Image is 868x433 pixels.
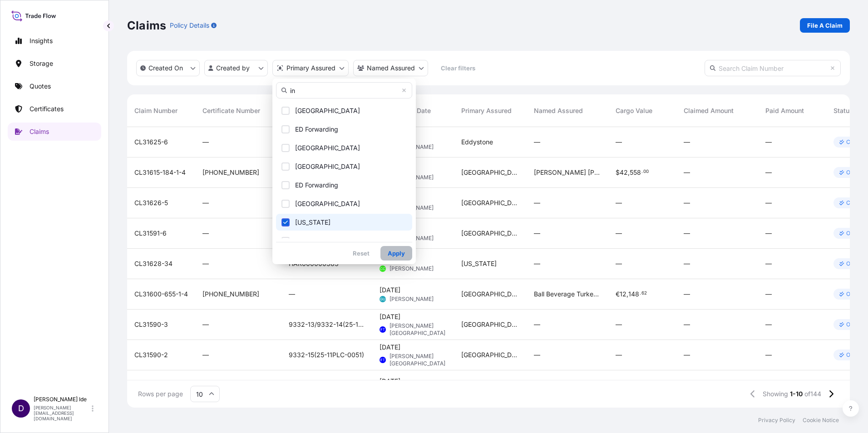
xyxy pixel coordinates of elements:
[276,158,412,175] button: [GEOGRAPHIC_DATA]
[380,246,412,261] button: Apply
[388,249,405,258] p: Apply
[276,177,412,193] button: ED Forwarding
[295,106,360,115] span: [GEOGRAPHIC_DATA]
[276,102,412,119] button: [GEOGRAPHIC_DATA]
[295,125,338,134] span: ED Forwarding
[295,218,330,227] span: [US_STATE]
[276,102,412,238] div: Select Option
[295,162,360,171] span: [GEOGRAPHIC_DATA]
[295,143,360,153] span: [GEOGRAPHIC_DATA]
[353,249,370,258] p: Reset
[276,214,412,231] button: [US_STATE]
[276,121,412,138] button: ED Forwarding
[295,199,360,208] span: [GEOGRAPHIC_DATA]
[276,139,412,156] button: [GEOGRAPHIC_DATA]
[276,82,412,98] input: Search primary assured
[272,79,416,264] div: distributor Filter options
[345,246,377,261] button: Reset
[276,195,412,212] button: [GEOGRAPHIC_DATA]
[295,181,338,190] span: ED Forwarding
[276,232,412,249] button: DJS International Services, Inc.
[295,236,388,246] span: DJS International Services, Inc.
